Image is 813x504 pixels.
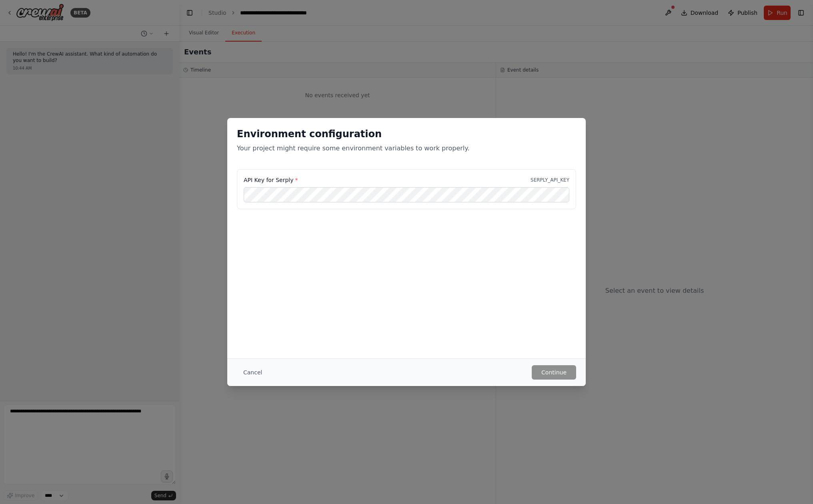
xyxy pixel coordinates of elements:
h2: Environment configuration [237,128,576,140]
button: Continue [532,365,576,380]
p: Your project might require some environment variables to work properly. [237,144,576,153]
button: Cancel [237,365,268,380]
label: API Key for Serply [244,176,298,184]
p: SERPLY_API_KEY [531,177,569,183]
